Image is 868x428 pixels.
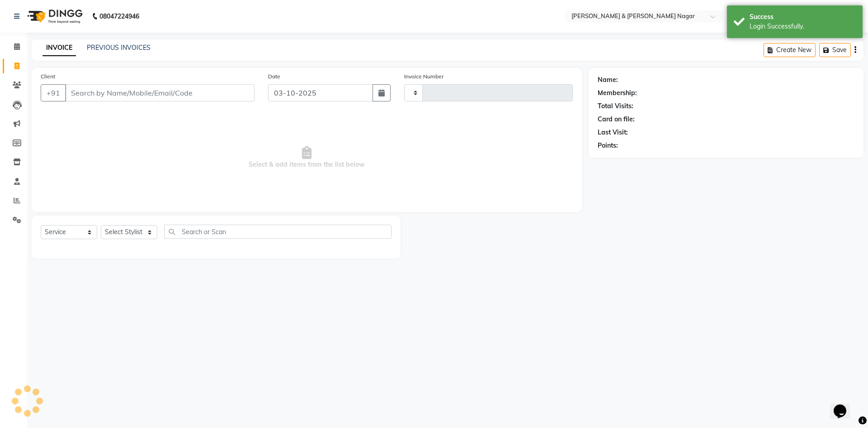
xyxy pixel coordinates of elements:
[764,43,816,57] button: Create New
[750,22,856,31] div: Login Successfully.
[598,88,637,98] div: Membership:
[819,43,851,57] button: Save
[268,72,280,81] label: Date
[598,101,633,111] div: Total Visits:
[65,84,255,101] input: Search by Name/Mobile/Email/Code
[598,128,628,137] div: Last Visit:
[23,4,85,29] img: logo
[42,40,76,56] a: INVOICE
[164,225,392,239] input: Search or Scan
[87,43,151,52] a: PREVIOUS INVOICES
[404,72,443,81] label: Invoice Number
[598,141,618,150] div: Points:
[41,84,66,101] button: +91
[830,392,859,419] iframe: chat widget
[99,4,139,29] b: 08047224946
[598,75,618,85] div: Name:
[41,72,55,81] label: Client
[750,12,856,22] div: Success
[41,112,573,203] span: Select & add items from the list below
[598,115,635,124] div: Card on file:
